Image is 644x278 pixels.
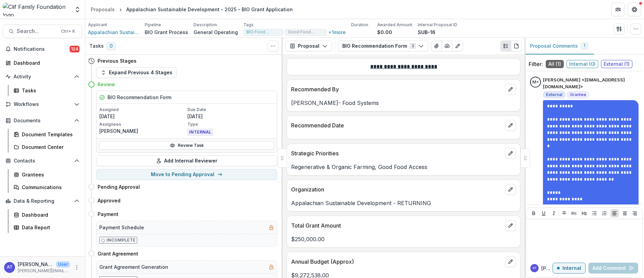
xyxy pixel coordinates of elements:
[541,265,553,272] p: [PERSON_NAME]
[3,115,82,126] button: Open Documents
[98,57,137,64] h4: Previous Stages
[88,4,117,14] a: Proposals
[98,250,138,257] h4: Grant Agreement
[194,29,238,36] p: General Operating
[106,42,116,50] span: 0
[285,41,332,51] button: Proposal
[351,22,368,28] p: Duration
[187,107,274,113] p: Due Date
[88,29,139,36] a: Appalachian Sustainable Development
[3,99,82,110] button: Open Workflows
[187,129,213,136] span: INTERNAL
[291,121,502,129] p: Recommended Date
[291,235,516,243] p: $250,000.00
[291,163,516,171] p: Regenerative & Organic Farming, Good Food Access
[14,198,71,204] span: Data & Reporting
[431,41,442,51] button: View Attached Files
[14,158,71,164] span: Contacts
[98,211,118,218] h4: Payment
[621,209,629,217] button: Align Center
[14,59,77,66] div: Dashboard
[18,261,53,268] p: [PERSON_NAME]
[611,3,625,16] button: Partners
[99,141,274,150] a: Review Task
[73,3,82,16] button: Open entity switcher
[99,121,186,127] p: Assignees
[505,256,516,267] button: edit
[11,129,82,140] a: Document Templates
[511,41,522,51] button: PDF view
[126,6,293,13] div: Appalachian Sustainable Development - 2025 - BIO Grant Application
[291,185,502,194] p: Organization
[14,46,70,52] span: Notifications
[99,263,168,271] h5: Grant Agreement Generation
[14,74,71,80] span: Activity
[505,220,516,231] button: edit
[22,87,77,94] div: Tasks
[3,196,82,206] button: Open Data & Reporting
[3,155,82,166] button: Open Contacts
[3,25,82,38] button: Search...
[584,43,585,48] span: 1
[377,22,412,28] p: Awarded Amount
[14,102,71,107] span: Workflows
[631,209,639,217] button: Align Right
[628,3,641,16] button: Get Help
[3,57,82,68] a: Dashboard
[88,4,296,14] nav: breadcrumb
[562,265,581,271] p: Internal
[22,171,77,178] div: Grantees
[540,209,548,217] button: Underline
[543,77,639,90] p: [PERSON_NAME] <[EMAIL_ADDRESS][DOMAIN_NAME]>
[145,22,161,28] p: Pipeline
[14,118,71,124] span: Documents
[505,120,516,131] button: edit
[418,29,435,36] p: SUB-16
[96,67,177,78] button: Expand Previous 4 Stages
[22,211,77,218] div: Dashboard
[56,261,70,267] p: User
[11,141,82,153] a: Document Center
[98,197,120,204] h4: Approved
[532,266,537,270] div: Ann Thrupp
[590,209,599,217] button: Bullet List
[291,99,516,107] p: [PERSON_NAME]- Food Systems
[291,85,502,93] p: Recommended By
[377,29,392,36] p: $0.00
[530,209,538,217] button: Bold
[22,184,77,191] div: Communications
[246,30,281,34] span: BIO Food Systems
[99,107,186,113] p: Assigned
[3,71,82,82] button: Open Activity
[452,41,463,51] button: Edit as form
[3,3,70,16] img: Clif Family Foundation logo
[505,148,516,159] button: edit
[560,209,568,217] button: Strike
[60,28,76,35] div: Ctrl + K
[89,43,104,49] h3: Tasks
[194,22,217,28] p: Description
[553,263,586,274] button: Internal
[611,209,619,217] button: Align Left
[96,155,277,166] button: Add Internal Reviewer
[91,6,115,13] div: Proposals
[532,80,539,84] div: Morgan Bradley <mbradley@asdevelop.org>
[70,46,80,52] span: 124
[187,113,274,120] p: [DATE]
[11,222,82,233] a: Data Report
[580,209,588,217] button: Heading 2
[98,81,115,88] h4: Review
[187,121,274,127] p: Type
[99,113,186,120] p: [DATE]
[88,22,107,28] p: Applicant
[7,265,13,269] div: Ann Thrupp
[106,237,135,243] p: Incomplete
[418,22,457,28] p: Internal Proposal ID
[22,143,77,151] div: Document Center
[99,127,186,135] p: [PERSON_NAME]
[525,38,594,55] button: Proposal Comments
[291,258,502,266] p: Annual Budget (Approx)
[588,263,638,274] button: Add Comment
[529,60,543,68] p: Filter:
[99,224,144,231] h5: Payment Schedule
